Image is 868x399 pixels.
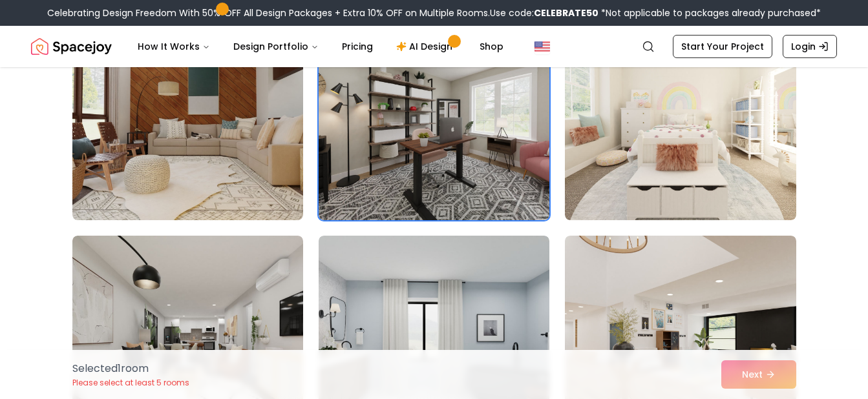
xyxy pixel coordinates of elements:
p: Selected 1 room [72,361,189,376]
span: *Not applicable to packages already purchased* [598,6,821,19]
a: Spacejoy [31,34,112,59]
a: Shop [469,34,514,59]
span: Use code: [490,6,598,19]
p: Please select at least 5 rooms [72,378,189,388]
img: Room room-6 [565,14,796,220]
img: United States [535,39,550,54]
button: Design Portfolio [223,34,329,59]
img: Room room-5 [319,14,549,220]
a: Pricing [332,34,383,59]
b: CELEBRATE50 [534,6,598,19]
a: Login [783,35,837,58]
img: Room room-4 [72,14,303,220]
nav: Global [31,26,837,67]
button: How It Works [127,34,220,59]
a: AI Design [386,34,467,59]
a: Start Your Project [673,35,772,58]
nav: Main [127,34,514,59]
img: Spacejoy Logo [31,34,112,59]
div: Celebrating Design Freedom With 50% OFF All Design Packages + Extra 10% OFF on Multiple Rooms. [47,6,821,19]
